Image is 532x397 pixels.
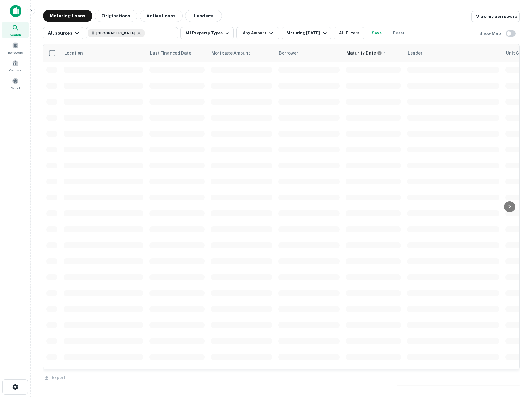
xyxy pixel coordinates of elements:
span: Contacts [9,68,21,73]
div: Maturity dates displayed may be estimated. Please contact the lender for the most accurate maturi... [346,50,382,56]
button: All sources [43,27,83,39]
a: View my borrowers [471,11,520,22]
div: Maturing [DATE] [287,29,328,37]
th: Lender [404,44,502,62]
img: capitalize-icon.png [10,5,21,17]
iframe: Chat Widget [501,348,532,377]
button: Lenders [185,10,222,22]
a: Borrowers [2,40,29,56]
a: Contacts [2,57,29,74]
th: Mortgage Amount [208,44,275,62]
div: All sources [48,29,81,37]
span: Borrower [279,49,298,57]
span: Location [64,49,91,57]
th: Location [60,44,146,62]
span: Lender [408,49,422,57]
th: Borrower [275,44,343,62]
h6: Show Map [479,30,502,37]
h6: Maturity Date [346,50,376,56]
button: Reset [389,27,409,39]
button: Any Amount [236,27,279,39]
button: Active Loans [140,10,183,22]
span: Borrowers [8,50,23,55]
a: Search [2,22,29,38]
span: Maturity dates displayed may be estimated. Please contact the lender for the most accurate maturi... [346,50,390,56]
a: Saved [2,75,29,92]
button: Maturing [DATE] [282,27,331,39]
th: Maturity dates displayed may be estimated. Please contact the lender for the most accurate maturi... [343,44,404,62]
th: Last Financed Date [146,44,208,62]
button: All Property Types [180,27,234,39]
span: Mortgage Amount [211,49,258,57]
button: Save your search to get updates of matches that match your search criteria. [367,27,387,39]
button: Originations [95,10,137,22]
span: Saved [11,86,20,91]
span: [GEOGRAPHIC_DATA] [96,30,135,36]
span: Last Financed Date [150,49,199,57]
button: Maturing Loans [43,10,92,22]
span: Search [10,32,21,37]
button: All Filters [334,27,364,39]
